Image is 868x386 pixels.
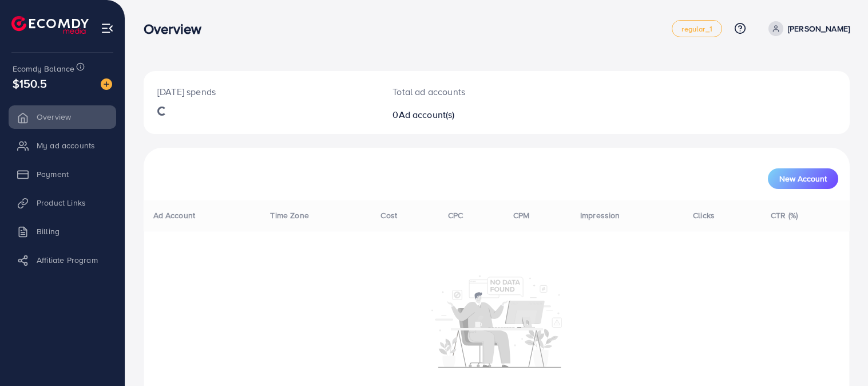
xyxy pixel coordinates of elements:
[101,78,112,90] img: image
[399,108,455,121] span: Ad account(s)
[393,85,542,99] p: Total ad accounts
[764,21,850,36] a: [PERSON_NAME]
[11,16,89,34] img: logo
[157,85,365,99] p: [DATE] spends
[13,63,74,74] span: Ecomdy Balance
[393,109,542,120] h2: 0
[788,22,850,36] p: [PERSON_NAME]
[672,20,722,37] a: regular_1
[101,22,114,35] img: menu
[681,25,712,33] span: regular_1
[13,75,47,92] span: $150.5
[779,175,827,183] span: New Account
[768,168,838,189] button: New Account
[144,21,211,37] h3: Overview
